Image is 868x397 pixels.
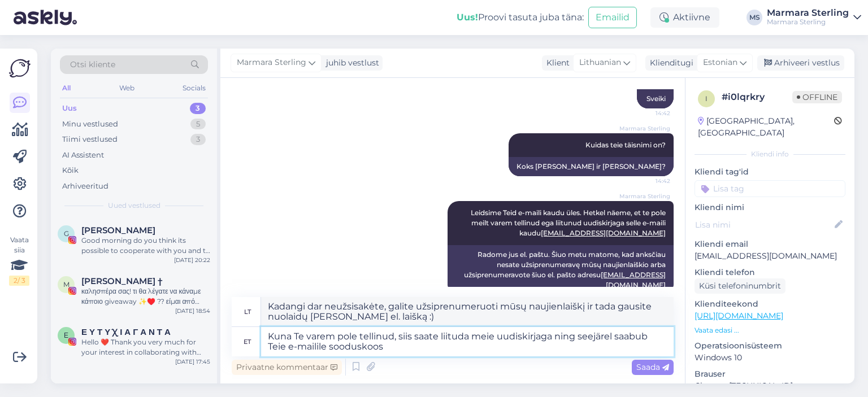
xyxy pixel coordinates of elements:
[722,90,792,104] div: # i0lqrkry
[619,124,670,133] span: Marmara Sterling
[695,180,845,197] input: Lisa tag
[695,219,832,231] input: Lisa nimi
[81,337,210,357] div: Hello ❤️ Thank you very much for your interest in collaborating with me. I have visited your prof...
[695,340,845,352] p: Operatsioonisüsteem
[62,103,77,114] div: Uus
[637,89,674,108] div: Sveiki
[541,229,666,237] a: [EMAIL_ADDRESS][DOMAIN_NAME]
[175,357,210,366] div: [DATE] 17:45
[695,380,845,392] p: Chrome [TECHNICAL_ID]
[457,12,478,23] b: Uus!
[62,150,104,161] div: AI Assistent
[645,57,693,69] div: Klienditugi
[81,327,171,337] span: Ε Υ Τ Υ Χ Ι Α Γ Α Ν Τ Α
[628,109,670,117] span: 14:42
[261,297,674,326] textarea: Kadangi dar neužsisakėte, galite užsiprenumeruoti mūsų naujienlaiškį ir tada gausite nuolaidų [PE...
[174,256,210,264] div: [DATE] 20:22
[261,327,674,356] textarea: Kuna Te varem pole tellinud, siis saate liituda meie uudiskirjaga ning seejärel saabub Teie e-mai...
[619,192,670,200] span: Marmara Sterling
[190,134,206,145] div: 3
[232,360,342,375] div: Privaatne kommentaar
[457,11,584,24] div: Proovi tasuta juba täna:
[695,250,845,262] p: [EMAIL_ADDRESS][DOMAIN_NAME]
[695,238,845,250] p: Kliendi email
[695,311,783,321] a: [URL][DOMAIN_NAME]
[698,115,834,139] div: [GEOGRAPHIC_DATA], [GEOGRAPHIC_DATA]
[244,302,251,321] div: lt
[9,276,29,286] div: 2 / 3
[695,352,845,364] p: Windows 10
[695,149,845,159] div: Kliendi info
[237,56,306,69] span: Marmara Sterling
[81,225,155,235] span: Giuliana Cazzaniga
[767,8,849,18] div: Marmara Sterling
[601,271,666,289] a: [EMAIL_ADDRESS][DOMAIN_NAME]
[509,157,674,176] div: Koks [PERSON_NAME] ir [PERSON_NAME]?
[757,55,844,71] div: Arhiveeri vestlus
[63,280,70,289] span: M
[695,278,785,294] div: Küsi telefoninumbrit
[322,57,379,69] div: juhib vestlust
[636,362,669,372] span: Saada
[62,165,79,176] div: Kõik
[703,56,737,69] span: Estonian
[60,81,73,95] div: All
[747,10,762,25] div: MS
[81,235,210,256] div: Good morning do you think its possible to cooperate with you and to sponsor yr products on my Ins...
[471,208,667,237] span: Leidsime Teid e-maili kaudu üles. Hetkel näeme, et te pole meilt varem tellinud ega liitunud uudi...
[695,325,845,335] p: Vaata edasi ...
[767,8,861,27] a: Marmara SterlingMarmara Sterling
[70,59,115,71] span: Otsi kliente
[64,331,68,339] span: Ε
[695,298,845,310] p: Klienditeekond
[62,134,118,145] div: Tiimi vestlused
[650,7,719,28] div: Aktiivne
[108,200,160,211] span: Uued vestlused
[180,81,208,95] div: Socials
[448,245,674,295] div: Radome jus el. paštu. Šiuo metu matome, kad anksčiau nesate užsiprenumeravę mūsų naujienlaiškio a...
[9,235,29,286] div: Vaata siia
[628,177,670,185] span: 14:42
[695,368,845,380] p: Brauser
[579,56,621,69] span: Lithuanian
[62,181,108,192] div: Arhiveeritud
[64,229,69,238] span: G
[705,94,708,103] span: i
[695,166,845,178] p: Kliendi tag'id
[175,307,210,315] div: [DATE] 18:54
[190,119,206,130] div: 5
[81,286,210,307] div: καλησπέρα σας! τι θα λέγατε να κάναμε κάποιο giveaway ✨️♥️ ?? είμαι από [GEOGRAPHIC_DATA] Κρήτης ...
[695,267,845,278] p: Kliendi telefon
[588,7,637,28] button: Emailid
[81,276,163,286] span: Manos Stauroulakis †
[767,18,849,27] div: Marmara Sterling
[9,58,31,79] img: Askly Logo
[792,91,842,103] span: Offline
[190,103,206,114] div: 3
[585,141,666,149] span: Kuidas teie täisnimi on?
[62,119,118,130] div: Minu vestlused
[117,81,137,95] div: Web
[542,57,570,69] div: Klient
[695,202,845,213] p: Kliendi nimi
[244,332,251,351] div: et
